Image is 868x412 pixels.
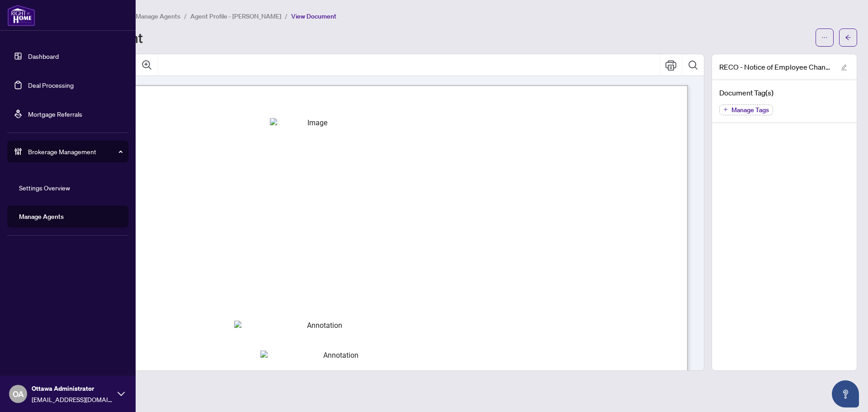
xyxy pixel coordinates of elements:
[19,184,70,192] a: Settings Overview
[136,12,180,20] span: Manage Agents
[190,12,281,20] span: Agent Profile - [PERSON_NAME]
[832,380,859,407] button: Open asap
[841,64,847,71] span: edit
[28,52,59,60] a: Dashboard
[285,11,288,21] li: /
[28,81,74,89] a: Deal Processing
[719,62,832,72] span: RECO - Notice of Employee Change - Transfer EXECUTED 10.pdf
[723,107,728,112] span: plus
[32,384,113,393] span: Ottawa Administrator
[28,110,82,118] a: Mortgage Referrals
[291,12,336,20] span: View Document
[7,5,35,26] img: logo
[13,388,24,400] span: OA
[19,213,64,221] a: Manage Agents
[184,11,187,21] li: /
[719,87,849,98] h4: Document Tag(s)
[731,107,769,113] span: Manage Tags
[719,104,773,115] button: Manage Tags
[32,394,113,404] span: [EMAIL_ADDRESS][DOMAIN_NAME]
[28,147,122,156] span: Brokerage Management
[821,34,828,41] span: ellipsis
[845,34,851,41] span: arrow-left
